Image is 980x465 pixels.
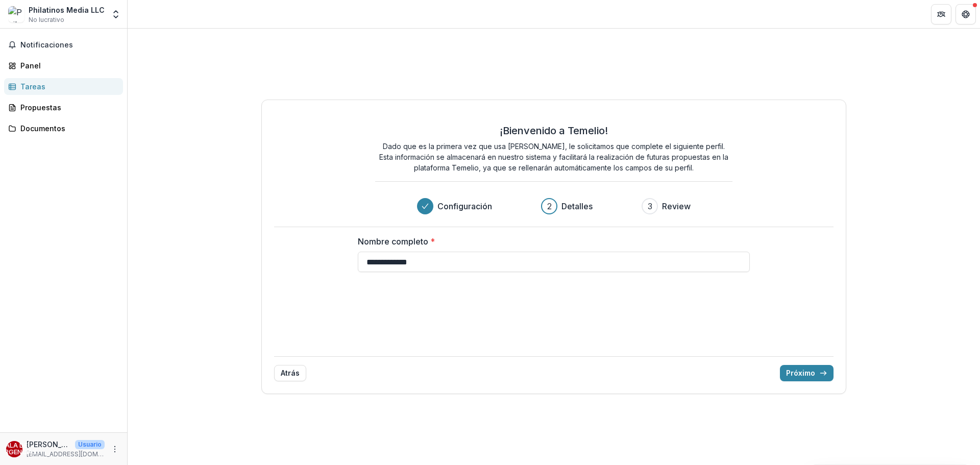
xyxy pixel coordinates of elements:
font: Panel [20,61,41,70]
font: 2 [547,201,552,211]
button: Obtener ayuda [955,4,976,25]
font: Propuestas [20,103,61,112]
font: Tareas [20,82,45,91]
font: Atrás [281,369,300,377]
font: No lucrativo [29,16,64,23]
div: Progreso [417,198,691,214]
a: Documentos [4,120,123,137]
font: Philatinos Media LLC [29,6,105,14]
button: Fogonadura [931,4,951,25]
button: Conmutador de entidades abiertas [109,4,123,25]
font: [EMAIL_ADDRESS][DOMAIN_NAME] [27,450,131,458]
img: Philatinos Media LLC [8,6,24,22]
button: Notificaciones [4,37,123,53]
a: Propuestas [4,99,123,116]
font: Detalles [561,201,593,211]
font: Documentos [20,124,65,133]
button: Próximo [780,365,834,381]
font: [PERSON_NAME] [27,440,85,449]
button: Más [109,443,121,455]
font: Notificaciones [20,40,73,49]
font: Nombre completo [358,236,428,247]
div: 3 [648,200,652,212]
font: Próximo [786,369,815,377]
font: Usuario [78,440,102,448]
font: ¡Bienvenido a Temelio! [500,125,608,137]
button: Atrás [274,365,306,381]
h3: Review [662,200,691,212]
a: Panel [4,57,123,74]
font: Dado que es la primera vez que usa [PERSON_NAME], le solicitamos que complete el siguiente perfil... [379,142,728,172]
a: Tareas [4,78,123,95]
font: Configuración [437,201,492,211]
